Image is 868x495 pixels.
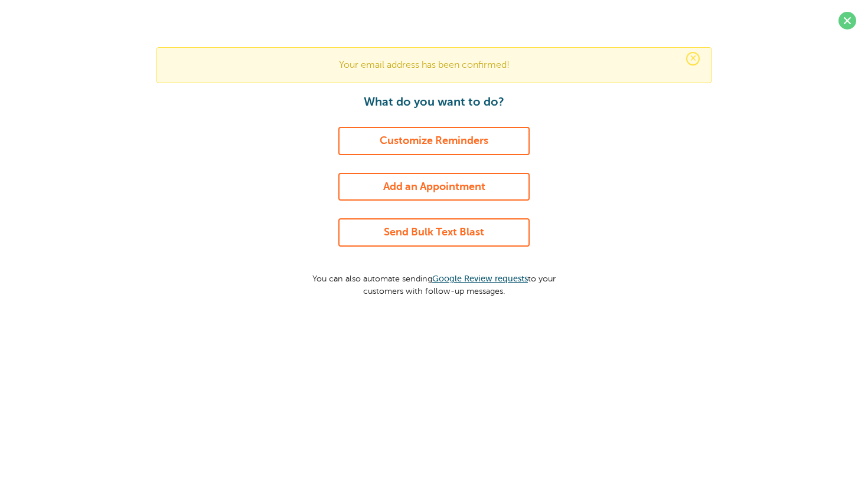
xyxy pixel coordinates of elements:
a: Add an Appointment [338,173,530,201]
a: Send Bulk Text Blast [338,218,530,247]
a: Customize Reminders [338,127,530,155]
span: × [686,52,700,65]
h1: What do you want to do? [301,95,567,109]
p: Your email address has been confirmed! [168,60,700,71]
p: You can also automate sending to your customers with follow-up messages. [301,264,567,297]
a: Google Review requests [432,274,528,283]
